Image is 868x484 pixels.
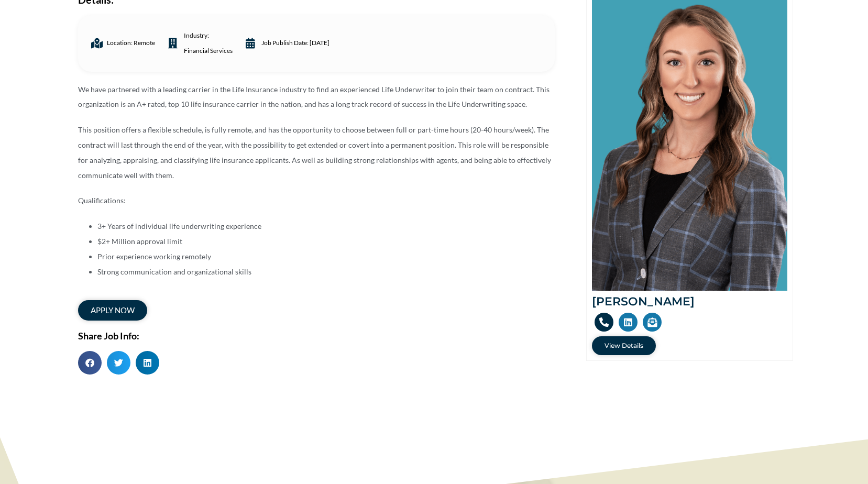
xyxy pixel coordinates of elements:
p: Qualifications: [78,193,555,208]
li: $2+ Million approval limit [97,234,555,249]
span: Job Publish date: [DATE] [259,36,329,51]
li: 3+ Years of individual life underwriting experience [97,219,555,234]
a: View Details [592,336,656,355]
span: apply now [91,306,135,314]
div: Share on facebook [78,351,102,375]
span: industry: [181,28,233,59]
li: Strong communication and organizational skills [97,265,555,280]
a: Financial Services [184,43,233,59]
p: We have partnered with a leading carrier in the Life Insurance industry to find an experienced Li... [78,82,555,113]
a: apply now [78,300,147,321]
p: This position offers a flexible schedule, is fully remote, and has the opportunity to choose betw... [78,123,555,183]
span: Location: Remote [104,36,155,51]
h2: Share Job Info: [78,331,555,340]
h2: [PERSON_NAME] [592,296,787,307]
div: Share on linkedin [136,351,159,375]
div: Share on twitter [107,351,130,375]
li: Prior experience working remotely [97,249,555,265]
span: View Details [605,343,643,349]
